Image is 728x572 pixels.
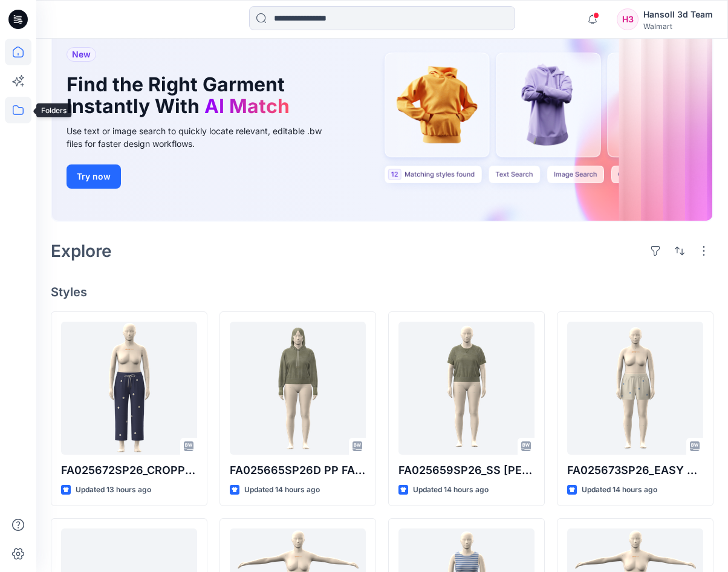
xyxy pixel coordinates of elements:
a: FA025673SP26_EASY SWEAT SHORT [567,322,703,455]
h2: Explore [51,241,112,261]
p: Updated 14 hours ago [582,484,657,496]
span: New [72,47,91,62]
p: Updated 13 hours ago [76,484,151,496]
p: Updated 14 hours ago [413,484,489,496]
a: FA025672SP26_CROPPED WL SWEATPANT [61,322,197,455]
button: Try now [67,164,121,189]
div: Hansoll 3d Team [643,7,713,22]
h1: Find the Right Garment Instantly With [67,74,320,117]
h4: Styles [51,285,713,299]
div: Use text or image search to quickly locate relevant, editable .bw files for faster design workflows. [67,125,339,150]
a: FA025659SP26_SS RAGLAN SWEATSHIRT [398,322,535,455]
p: Updated 14 hours ago [244,484,320,496]
p: FA025659SP26_SS [PERSON_NAME] [398,462,535,479]
p: FA025672SP26_CROPPED WL SWEATPANT [61,462,197,479]
p: FA025665SP26D PP FA LS HOODIE SWEATSHIRT [230,462,366,479]
a: FA025665SP26D PP FA LS HOODIE SWEATSHIRT [230,322,366,455]
span: AI Match [204,94,290,118]
p: FA025673SP26_EASY SWEAT SHORT [567,462,703,479]
div: Walmart [643,22,713,31]
div: H3 [617,8,639,30]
